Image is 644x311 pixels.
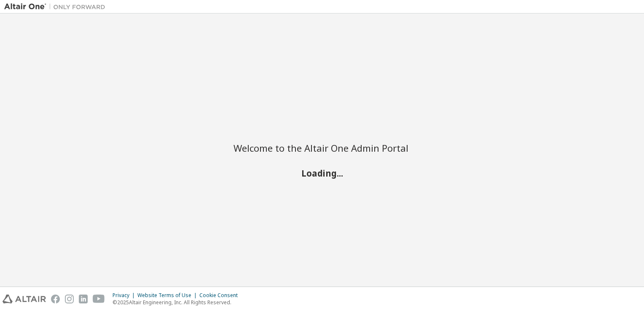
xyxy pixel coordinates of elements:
[233,168,411,179] h2: Loading...
[233,142,411,154] h2: Welcome to the Altair One Admin Portal
[65,295,74,303] img: instagram.svg
[51,295,60,303] img: facebook.svg
[113,292,137,299] div: Privacy
[79,295,88,303] img: linkedin.svg
[199,292,243,299] div: Cookie Consent
[3,295,46,303] img: altair_logo.svg
[137,292,199,299] div: Website Terms of Use
[93,295,105,303] img: youtube.svg
[4,3,110,11] img: Altair One
[113,299,243,306] p: © 2025 Altair Engineering, Inc. All Rights Reserved.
